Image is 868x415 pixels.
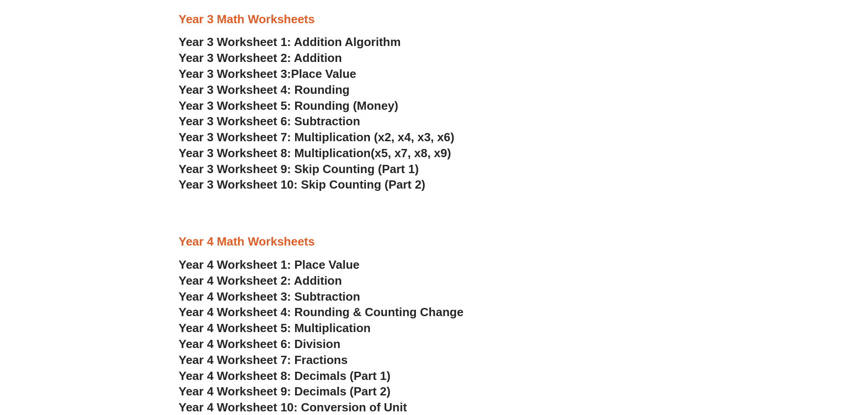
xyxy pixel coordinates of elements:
[179,305,464,319] a: Year 4 Worksheet 4: Rounding & Counting Change
[179,258,360,272] a: Year 4 Worksheet 1: Place Value
[179,353,348,367] a: Year 4 Worksheet 7: Fractions
[179,146,451,160] a: Year 3 Worksheet 8: Multiplication(x5, x7, x8, x9)
[179,12,690,27] h3: Year 3 Math Worksheets
[179,384,391,398] a: Year 4 Worksheet 9: Decimals (Part 2)
[179,162,419,176] a: Year 3 Worksheet 9: Skip Counting (Part 1)
[179,146,371,160] span: Year 3 Worksheet 8: Multiplication
[179,178,426,191] a: Year 3 Worksheet 10: Skip Counting (Part 2)
[179,99,399,113] a: Year 3 Worksheet 5: Rounding (Money)
[179,51,342,65] a: Year 3 Worksheet 2: Addition
[179,290,360,303] a: Year 4 Worksheet 3: Subtraction
[179,274,342,287] a: Year 4 Worksheet 2: Addition
[716,312,868,415] iframe: Chat Widget
[179,337,341,351] a: Year 4 Worksheet 6: Division
[179,83,350,97] a: Year 3 Worksheet 4: Rounding
[179,35,401,49] a: Year 3 Worksheet 1: Addition Algorithm
[179,130,455,144] a: Year 3 Worksheet 7: Multiplication (x2, x4, x3, x6)
[179,321,371,335] a: Year 4 Worksheet 5: Multiplication
[179,67,291,81] span: Year 3 Worksheet 3:
[179,400,407,414] a: Year 4 Worksheet 10: Conversion of Unit
[179,67,357,81] a: Year 3 Worksheet 3:Place Value
[179,234,690,250] h3: Year 4 Math Worksheets
[179,114,360,128] a: Year 3 Worksheet 6: Subtraction
[179,369,391,383] a: Year 4 Worksheet 8: Decimals (Part 1)
[371,146,451,160] span: (x5, x7, x8, x9)
[291,67,356,81] span: Place Value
